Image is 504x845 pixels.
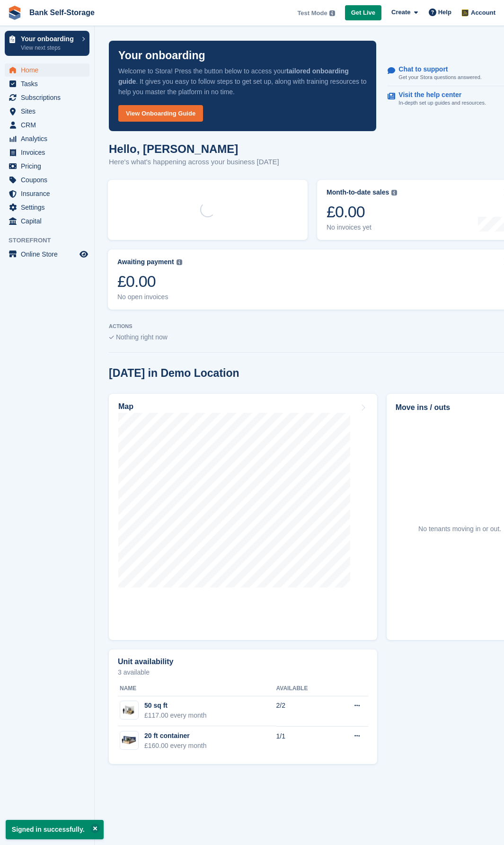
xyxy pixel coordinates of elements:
div: No open invoices [117,293,182,301]
span: CRM [21,118,78,132]
img: Billy Naveed [460,8,469,17]
a: menu [5,160,89,173]
a: menu [5,132,89,145]
img: icon-info-grey-7440780725fd019a000dd9b08b2336e03edf1995a4989e88bcd33f0948082b44.svg [391,190,397,196]
span: Subscriptions [21,91,78,104]
p: Here's what's happening across your business [DATE] [109,157,279,168]
span: Tasks [21,77,78,90]
a: menu [5,173,89,187]
h2: Map [118,402,133,411]
span: Account [471,8,495,18]
span: Test Mode [297,9,327,18]
a: menu [5,248,89,261]
a: menu [5,214,89,228]
div: No invoices yet [327,223,397,231]
div: 20 ft container [144,731,207,741]
div: £0.00 [117,272,182,291]
span: Home [21,63,78,77]
a: menu [5,146,89,159]
p: Chat to support [398,65,474,73]
a: menu [5,105,89,118]
span: Insurance [21,187,78,200]
span: Pricing [21,160,78,173]
img: icon-info-grey-7440780725fd019a000dd9b08b2336e03edf1995a4989e88bcd33f0948082b44.svg [329,10,335,16]
a: menu [5,91,89,104]
span: Settings [21,201,78,214]
div: No tenants moving in or out. [418,524,501,534]
span: Get Live [351,8,375,18]
a: menu [5,63,89,77]
div: £0.00 [327,202,397,222]
th: Available [276,681,333,696]
p: Visit the help center [398,91,478,99]
p: Welcome to Stora! Press the button below to access your . It gives you easy to follow steps to ge... [118,66,367,97]
img: icon-info-grey-7440780725fd019a000dd9b08b2336e03edf1995a4989e88bcd33f0948082b44.svg [177,259,182,265]
span: Analytics [21,132,78,145]
th: Name [118,681,276,696]
p: Your onboarding [118,50,205,61]
span: Storefront [9,236,94,245]
h2: Unit availability [118,658,173,666]
span: Invoices [21,146,78,159]
img: stora-icon-8386f47178a22dfd0bd8f6a31ec36ba5ce8667c1dd55bd0f319d3a0aa187defe.svg [8,6,22,20]
p: Get your Stora questions answered. [398,73,481,81]
a: Get Live [345,5,381,21]
a: menu [5,118,89,132]
div: £160.00 every month [144,741,207,751]
span: Help [438,8,451,17]
a: Bank Self-Storage [26,5,98,20]
div: £117.00 every month [144,711,207,720]
p: Signed in successfully. [6,820,104,839]
a: Map [109,394,377,640]
span: Sites [21,105,78,118]
a: View Onboarding Guide [118,105,203,122]
a: menu [5,187,89,200]
p: 3 available [118,669,368,676]
p: View next steps [21,44,77,52]
div: Month-to-date sales [327,188,389,196]
span: Create [391,8,410,17]
a: Preview store [78,249,89,260]
img: blank_slate_check_icon-ba018cac091ee9be17c0a81a6c232d5eb81de652e7a59be601be346b1b6ddf79.svg [109,336,114,339]
a: menu [5,201,89,214]
p: Your onboarding [21,36,77,42]
div: 50 sq ft [144,701,207,711]
td: 2/2 [276,696,333,726]
img: 20.jpg [120,734,138,747]
a: menu [5,77,89,90]
h1: Hello, [PERSON_NAME] [109,142,279,155]
h2: [DATE] in Demo Location [109,367,239,380]
p: In-depth set up guides and resources. [398,99,486,107]
span: Online Store [21,248,78,261]
td: 1/1 [276,726,333,756]
span: Capital [21,214,78,228]
span: Coupons [21,173,78,187]
a: Your onboarding View next steps [5,31,89,56]
div: Awaiting payment [117,258,174,266]
img: 50.jpg [120,703,138,717]
span: Nothing right now [116,333,168,341]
